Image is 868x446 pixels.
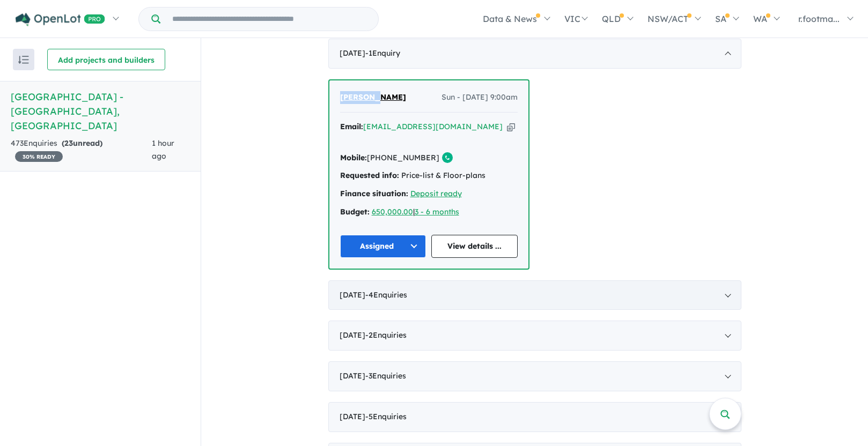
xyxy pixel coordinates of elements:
[365,48,400,58] span: - 1 Enquir y
[11,90,190,133] h5: [GEOGRAPHIC_DATA] - [GEOGRAPHIC_DATA] , [GEOGRAPHIC_DATA]
[340,169,518,182] div: Price-list & Floor-plans
[798,13,840,24] span: r.footma...
[328,280,741,310] div: [DATE]
[47,49,165,70] button: Add projects and builders
[328,402,741,432] div: [DATE]
[365,412,407,421] span: - 5 Enquir ies
[15,151,63,162] span: 30 % READY
[363,122,503,131] a: [EMAIL_ADDRESS][DOMAIN_NAME]
[340,189,408,198] strong: Finance situation:
[152,138,174,161] span: 1 hour ago
[365,290,407,300] span: - 4 Enquir ies
[367,153,439,162] a: [PHONE_NUMBER]
[340,92,406,102] span: [PERSON_NAME]
[328,39,741,69] div: [DATE]
[11,137,152,163] div: 473 Enquir ies
[431,235,518,258] a: View details ...
[340,170,399,180] strong: Requested info:
[328,361,741,391] div: [DATE]
[372,207,413,217] a: 650,000.00
[340,153,367,162] strong: Mobile:
[16,13,105,26] img: Openlot PRO Logo White
[340,122,363,131] strong: Email:
[64,138,73,148] span: 23
[340,235,426,258] button: Assigned
[340,207,370,217] strong: Budget:
[410,189,462,198] a: Deposit ready
[328,321,741,351] div: [DATE]
[507,121,515,132] button: Copy
[62,138,102,148] strong: ( unread)
[18,56,29,64] img: sort.svg
[163,8,376,31] input: Try estate name, suburb, builder or developer
[442,91,518,104] span: Sun - [DATE] 9:00am
[415,207,459,217] a: 3 - 6 months
[365,371,406,381] span: - 3 Enquir ies
[365,330,407,340] span: - 2 Enquir ies
[340,206,518,219] div: |
[340,91,406,104] a: [PERSON_NAME]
